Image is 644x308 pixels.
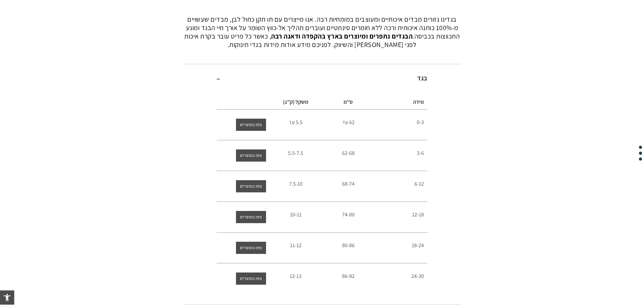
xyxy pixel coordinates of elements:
span: 5.5 עד [289,119,303,126]
span: 0-3 [417,119,424,126]
span: ס”מ [343,98,353,105]
strong: הבגדים נתפרים ומיוצרים בארץ בהקפדה ודאגה רבה [271,32,412,41]
a: צפו במוצרים [236,211,266,223]
span: 10-11 [290,211,302,218]
span: צפו במוצרים [240,273,262,285]
div: בגד [183,92,461,304]
a: צפו במוצרים [236,242,266,254]
a: צפו במוצרים [236,180,266,192]
span: 62-68 [342,149,355,157]
span: 7.5-10 [289,180,303,187]
span: 24-30 [411,273,424,280]
a: בגד [417,74,427,82]
span: צפו במוצרים [240,180,262,192]
span: 3-6 [417,149,424,157]
span: צפו במוצרים [240,211,262,223]
span: צפו במוצרים [240,119,262,131]
span: 74-80 [342,211,355,218]
span: 12-18 [412,211,424,218]
span: צפו במוצרים [240,242,262,254]
span: 12-13 [290,273,302,280]
span: 5.5-7.5 [288,149,303,157]
span: 68-74 [342,180,355,187]
span: 62 עד [342,119,355,126]
span: צפו במוצרים [240,149,262,162]
a: צפו במוצרים [236,119,266,131]
span: מידה [413,98,424,105]
a: צפו במוצרים [236,273,266,285]
span: 18-24 [412,242,424,249]
span: 11-12 [290,242,302,249]
div: בגד [183,64,461,92]
span: משקל (ק”ג) [283,98,308,105]
span: 6-12 [414,180,424,187]
p: בגדינו גזורים מבדים איכותיים ומעוצבים במומחיות רבה. אנו מייצרים עם תו תקן כחול לבן, מבדים שעשויים... [183,15,461,49]
span: 86-92 [342,273,355,280]
span: 80-86 [342,242,355,249]
a: צפו במוצרים [236,149,266,162]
